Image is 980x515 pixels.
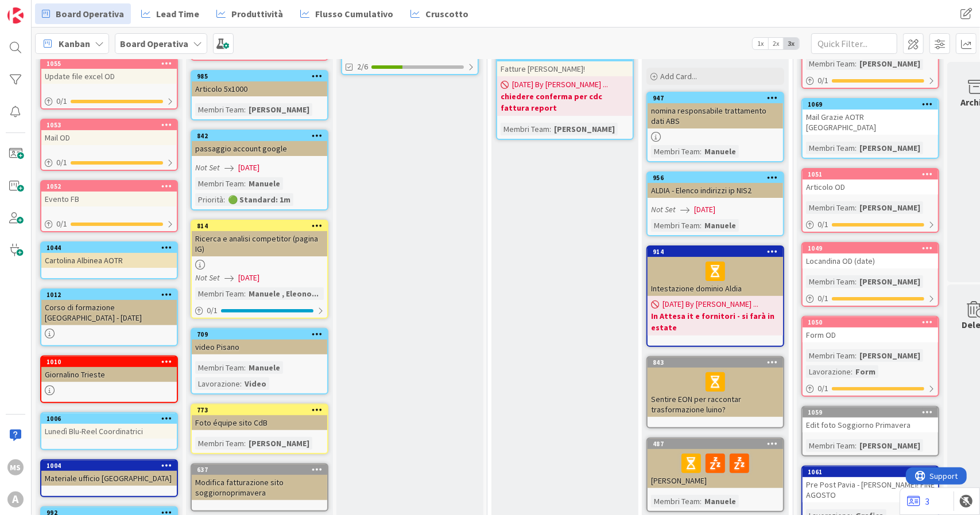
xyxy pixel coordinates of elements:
a: 814Ricerca e analisi competitor (pagina IG)Not Set[DATE]Membri Team:Manuele , Eleono...0/1 [191,220,328,319]
div: [PERSON_NAME] [857,57,923,70]
div: 1004 [47,462,177,470]
a: 1051Articolo ODMembri Team:[PERSON_NAME]0/1 [801,168,939,233]
span: 0 / 1 [818,292,828,305]
div: 1010 [47,358,177,366]
a: 1052Evento FB0/1 [40,180,178,232]
div: Membri Team [501,123,549,135]
div: Membri Team [651,495,700,508]
div: 814Ricerca e analisi competitor (pagina IG) [192,221,327,256]
input: Quick Filter... [811,33,897,54]
img: Visit kanbanzone.com [7,7,24,24]
div: 842 [197,132,327,140]
div: Articolo OD [803,180,938,194]
div: [PERSON_NAME] [246,103,312,116]
div: 843Sentire EON per raccontar trasformazione luino? [648,357,783,417]
div: Corso di formazione [GEOGRAPHIC_DATA] - [DATE] [41,300,177,325]
div: 1044Cartolina Albinea AOTR [41,243,177,268]
div: 1055Update file excel OD [41,58,177,84]
div: 0/1 [41,217,177,231]
div: 1069 [808,100,938,108]
div: 1069Mail Grazie AOTR [GEOGRAPHIC_DATA] [803,99,938,135]
a: 1010Giornalino Trieste [40,356,178,403]
span: 1x [753,38,768,49]
a: 947nomina responsabile trattamento dati ABSMembri Team:Manuele [646,92,784,162]
div: [PERSON_NAME] [857,142,923,154]
span: 0 / 1 [818,75,828,87]
div: 843 [653,358,783,366]
span: : [851,365,853,378]
span: Lead Time [156,7,199,21]
span: 2x [768,38,784,49]
i: Not Set [195,162,220,173]
div: Membri Team [806,439,855,452]
div: 914Intestazione dominio Aldia [648,247,783,296]
span: 0 / 1 [818,383,828,395]
div: 843 [648,357,783,368]
div: 1004 [41,461,177,471]
div: Manuele [702,145,739,158]
span: [DATE] [238,272,259,284]
span: : [855,201,857,214]
div: 1059Edit foto Soggiorno Primavera [803,407,938,432]
div: 814 [192,221,327,231]
a: 1055Update file excel OD0/1 [40,57,178,110]
div: 1069 [803,99,938,110]
div: 487[PERSON_NAME] [648,439,783,488]
div: Foto équipe sito CdB [192,415,327,430]
div: Membri Team [195,361,244,374]
span: : [244,177,246,190]
div: 1044 [47,244,177,252]
a: 914Intestazione dominio Aldia[DATE] By [PERSON_NAME] ...In Attesa it e fornitori - si farà in estate [646,245,784,347]
div: 956 [648,173,783,183]
div: 1051Articolo OD [803,169,938,194]
span: 0 / 1 [56,218,67,230]
span: Flusso Cumulativo [315,7,393,21]
div: Sentire EON per raccontar trasformazione luino? [648,368,783,417]
div: 956 [653,174,783,182]
a: 1049Locandina OD (date)Membri Team:[PERSON_NAME]0/1 [801,242,939,307]
div: 0/1 [803,73,938,88]
div: 1049 [803,243,938,253]
span: 2/6 [357,61,368,73]
div: 947 [653,94,783,102]
div: Priorità [195,193,223,206]
div: 0/1 [41,155,177,170]
div: 1050Form OD [803,317,938,342]
span: 3x [784,38,799,49]
div: Lavorazione [195,377,240,390]
i: Not Set [651,204,676,214]
div: Locandina OD (date) [803,253,938,268]
div: Mail OD [41,130,177,145]
span: Produttività [231,7,283,21]
a: 1044Cartolina Albinea AOTR [40,241,178,279]
div: 842 [192,131,327,141]
div: 1004Materiale ufficio [GEOGRAPHIC_DATA] [41,461,177,486]
div: 1048Fatture [PERSON_NAME]! [497,51,633,76]
a: Cruscotto [404,3,475,24]
div: 773 [197,406,327,414]
div: Membri Team [806,142,855,154]
span: : [700,145,702,158]
div: MS [7,459,24,475]
div: Membri Team [651,219,700,232]
div: [PERSON_NAME] [648,449,783,488]
div: 1052 [41,181,177,192]
span: : [855,275,857,288]
div: Update file excel OD [41,69,177,84]
div: 842passaggio account google [192,131,327,156]
div: 709 [192,329,327,340]
div: 637 [197,466,327,474]
div: Manuele [702,495,739,508]
a: Lead Time [134,3,206,24]
div: 1055 [47,60,177,68]
div: Lunedì Blu-Reel Coordinatrici [41,424,177,439]
div: 0/1 [192,303,327,318]
div: 0/1 [803,381,938,396]
div: 709video Pisano [192,329,327,354]
div: 1061Pre Post Pavia - [PERSON_NAME]! FINE AGOSTO [803,467,938,502]
div: Membri Team [806,275,855,288]
a: 985Articolo 5x1000Membri Team:[PERSON_NAME] [191,70,328,120]
div: Manuele , Eleono... [246,287,321,300]
span: Support [24,2,52,15]
a: 1004Materiale ufficio [GEOGRAPHIC_DATA] [40,459,178,497]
